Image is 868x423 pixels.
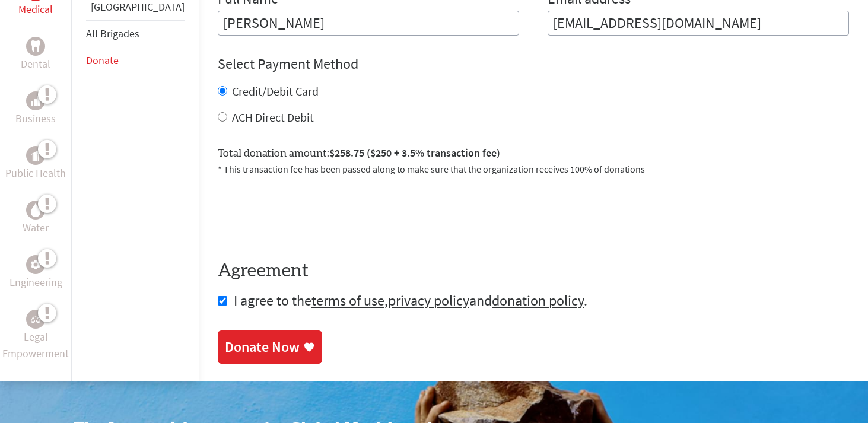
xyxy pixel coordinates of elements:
iframe: To enrich screen reader interactions, please activate Accessibility in Grammarly extension settings [218,190,398,237]
a: DentalDental [21,37,50,72]
div: Legal Empowerment [26,310,45,329]
a: Public HealthPublic Health [5,146,66,182]
a: Legal EmpowermentLegal Empowerment [2,310,69,362]
div: Public Health [26,146,45,165]
a: terms of use [311,291,384,310]
h4: Select Payment Method [218,55,849,74]
img: Engineering [31,260,40,269]
div: Engineering [26,255,45,274]
li: All Brigades [86,20,185,47]
p: Public Health [5,165,66,182]
a: Donate Now [218,330,322,364]
p: Engineering [9,274,62,291]
div: Water [26,201,45,220]
label: ACH Direct Debit [232,110,314,125]
a: EngineeringEngineering [9,255,62,291]
input: Enter Full Name [218,11,519,36]
p: Medical [18,1,53,18]
span: $258.75 ($250 + 3.5% transaction fee) [329,146,500,160]
img: Legal Empowerment [31,316,40,323]
img: Public Health [31,150,40,161]
span: I agree to the , and . [234,291,587,310]
p: * This transaction fee has been passed along to make sure that the organization receives 100% of ... [218,162,849,176]
div: Business [26,91,45,110]
a: BusinessBusiness [15,91,56,127]
img: Water [31,203,40,217]
p: Legal Empowerment [2,329,69,362]
p: Dental [21,56,50,72]
label: Credit/Debit Card [232,84,319,98]
img: Business [31,96,40,106]
li: Donate [86,47,185,74]
input: Your Email [548,11,849,36]
h4: Agreement [218,260,849,282]
p: Water [23,220,49,236]
a: WaterWater [23,201,49,236]
p: Business [15,110,56,127]
img: Dental [31,41,40,52]
a: Donate [86,53,119,67]
a: donation policy [492,291,584,310]
div: Dental [26,37,45,56]
label: Total donation amount: [218,145,500,162]
a: All Brigades [86,27,139,40]
a: privacy policy [388,291,469,310]
div: Donate Now [225,338,300,357]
